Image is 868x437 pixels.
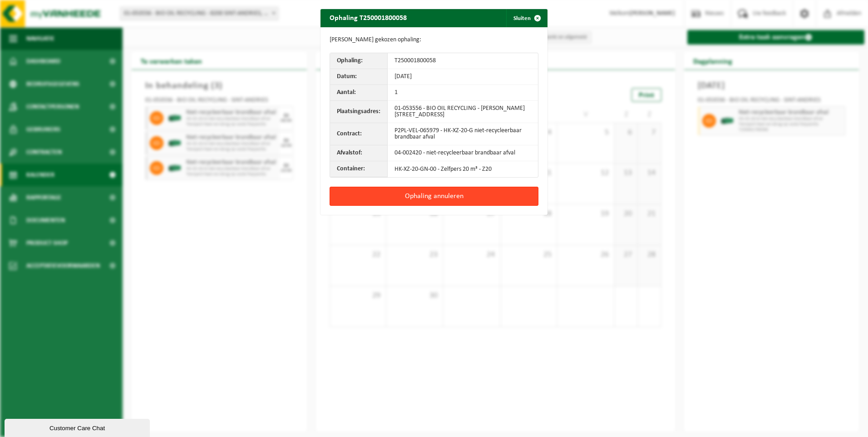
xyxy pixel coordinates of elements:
[388,69,538,85] td: [DATE]
[388,161,538,177] td: HK-XZ-20-GN-00 - Zelfpers 20 m³ - Z20
[330,187,538,206] button: Ophaling annuleren
[388,101,538,123] td: 01-053556 - BIO OIL RECYCLING - [PERSON_NAME][STREET_ADDRESS]
[388,123,538,145] td: P2PL-VEL-065979 - HK-XZ-20-G niet-recycleerbaar brandbaar afval
[330,101,388,123] th: Plaatsingsadres:
[330,53,388,69] th: Ophaling:
[330,123,388,145] th: Contract:
[330,145,388,161] th: Afvalstof:
[5,417,152,437] iframe: chat widget
[330,36,538,44] p: [PERSON_NAME] gekozen ophaling:
[330,85,388,101] th: Aantal:
[330,161,388,177] th: Container:
[388,53,538,69] td: T250001800058
[388,145,538,161] td: 04-002420 - niet-recycleerbaar brandbaar afval
[388,85,538,101] td: 1
[506,9,547,27] button: Sluiten
[321,9,416,26] h2: Ophaling T250001800058
[330,69,388,85] th: Datum:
